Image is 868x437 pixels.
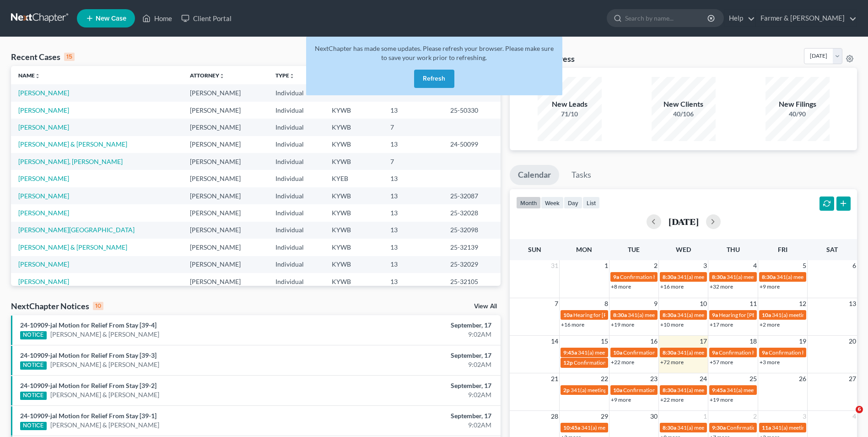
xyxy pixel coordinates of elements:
[727,273,815,280] span: 341(a) meeting for [PERSON_NAME]
[340,421,491,430] div: 9:02AM
[18,226,135,234] a: [PERSON_NAME][GEOGRAPHIC_DATA]
[699,336,708,347] span: 17
[649,373,658,384] span: 23
[727,387,815,393] span: 341(a) meeting for [PERSON_NAME]
[550,336,559,347] span: 14
[702,411,708,422] span: 1
[749,298,758,309] span: 11
[541,197,564,209] button: week
[660,283,684,290] a: +16 more
[443,136,501,153] td: 24-50099
[576,246,592,253] span: Mon
[20,331,47,339] div: NOTICE
[772,311,860,318] span: 341(a) meeting for [PERSON_NAME]
[623,387,727,393] span: Confirmation hearing for [PERSON_NAME]
[660,321,684,328] a: +10 more
[340,351,491,360] div: September, 17
[852,260,857,271] span: 6
[20,351,156,359] a: 24-10909-jal Motion for Relief From Stay [39-3]
[749,373,758,384] span: 25
[760,283,780,290] a: +9 more
[613,387,622,393] span: 10a
[649,336,658,347] span: 16
[848,373,857,384] span: 27
[183,136,268,153] td: [PERSON_NAME]
[268,204,324,221] td: Individual
[340,390,491,399] div: 9:02AM
[324,204,383,221] td: KYWB
[383,273,443,290] td: 13
[443,273,501,290] td: 25-32105
[677,387,766,393] span: 341(a) meeting for [PERSON_NAME]
[11,300,103,311] div: NextChapter Notices
[613,273,619,280] span: 9a
[383,136,443,153] td: 13
[712,349,718,356] span: 9a
[677,273,766,280] span: 341(a) meeting for [PERSON_NAME]
[550,373,559,384] span: 21
[20,392,47,400] div: NOTICE
[762,424,771,431] span: 11a
[563,359,573,366] span: 12p
[563,311,572,318] span: 10a
[268,239,324,256] td: Individual
[183,102,268,119] td: [PERSON_NAME]
[712,424,726,431] span: 9:30a
[443,187,501,204] td: 25-32087
[749,336,758,347] span: 18
[20,321,156,329] a: 24-10909-jal Motion for Relief From Stay [39-4]
[563,349,577,356] span: 9:45a
[383,153,443,170] td: 7
[183,273,268,290] td: [PERSON_NAME]
[604,260,609,271] span: 1
[727,424,830,431] span: Confirmation hearing for [PERSON_NAME]
[18,140,127,148] a: [PERSON_NAME] & [PERSON_NAME]
[383,102,443,119] td: 13
[18,209,69,217] a: [PERSON_NAME]
[18,243,127,251] a: [PERSON_NAME] & [PERSON_NAME]
[18,278,69,285] a: [PERSON_NAME]
[275,72,295,79] a: Typeunfold_more
[18,72,40,79] a: Nameunfold_more
[50,421,159,430] a: [PERSON_NAME] & [PERSON_NAME]
[183,119,268,136] td: [PERSON_NAME]
[663,273,676,280] span: 8:30a
[766,99,830,109] div: New Filings
[564,197,582,209] button: day
[677,349,814,356] span: 341(a) meeting for [PERSON_NAME] & [PERSON_NAME]
[802,411,807,422] span: 3
[669,217,699,226] h2: [DATE]
[623,349,727,356] span: Confirmation hearing for [PERSON_NAME]
[724,10,755,27] a: Help
[443,204,501,221] td: 25-32028
[660,396,684,403] a: +22 more
[183,256,268,273] td: [PERSON_NAME]
[528,246,541,253] span: Sun
[620,273,724,280] span: Confirmation hearing for [PERSON_NAME]
[856,406,863,413] span: 6
[710,359,733,366] a: +57 more
[604,298,609,309] span: 8
[50,390,159,399] a: [PERSON_NAME] & [PERSON_NAME]
[18,175,69,182] a: [PERSON_NAME]
[554,298,559,309] span: 7
[340,381,491,390] div: September, 17
[18,158,123,165] a: [PERSON_NAME], [PERSON_NAME]
[18,89,69,97] a: [PERSON_NAME]
[581,424,669,431] span: 341(a) meeting for [PERSON_NAME]
[826,246,838,253] span: Sat
[802,260,807,271] span: 5
[219,73,225,79] i: unfold_more
[324,153,383,170] td: KYWB
[268,170,324,187] td: Individual
[600,373,609,384] span: 22
[96,15,126,22] span: New Case
[268,119,324,136] td: Individual
[340,321,491,330] div: September, 17
[563,387,570,393] span: 2p
[324,119,383,136] td: KYWB
[383,239,443,256] td: 13
[611,359,634,366] a: +22 more
[18,260,69,268] a: [PERSON_NAME]
[324,222,383,239] td: KYWB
